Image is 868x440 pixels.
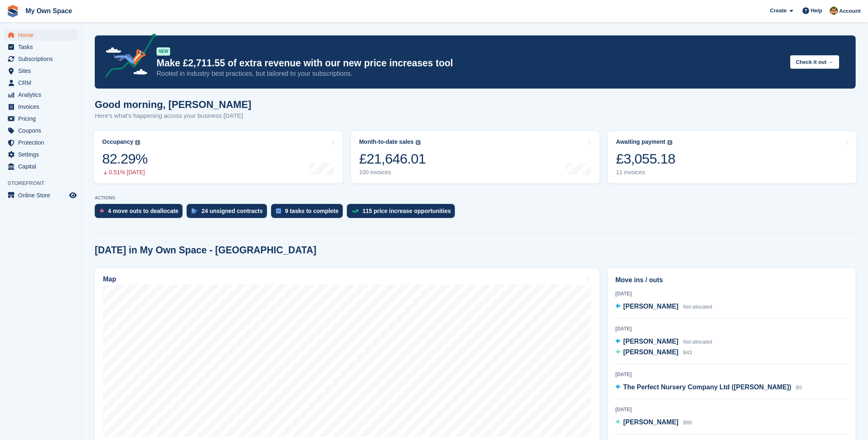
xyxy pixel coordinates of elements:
[4,149,78,160] a: menu
[103,276,116,283] h2: Map
[98,33,156,80] img: price-adjustments-announcement-icon-8257ccfd72463d97f412b2fc003d46551f7dbcb40ab6d574587a9cd5c0d94...
[616,169,675,176] div: 11 invoices
[830,7,838,15] img: Keely Collin
[839,7,861,15] span: Account
[363,208,451,214] div: 115 price increase opportunities
[4,53,78,65] a: menu
[4,125,78,136] a: menu
[18,89,68,101] span: Analytics
[623,338,678,345] span: [PERSON_NAME]
[18,53,68,65] span: Subscriptions
[4,65,78,77] a: menu
[4,41,78,53] a: menu
[22,4,75,18] a: My Own Space
[416,140,421,145] img: icon-info-grey-7440780725fd019a000dd9b08b2336e03edf1995a4989e88bcd33f0948082b44.svg
[623,384,791,391] span: The Perfect Nursery Company Ltd ([PERSON_NAME])
[18,29,68,41] span: Home
[4,77,78,89] a: menu
[4,113,78,124] a: menu
[4,190,78,201] a: menu
[359,169,426,176] div: 100 invoices
[623,419,678,426] span: [PERSON_NAME]
[95,195,856,201] p: ACTIONS
[615,302,712,312] a: [PERSON_NAME] Not allocated
[615,337,712,347] a: [PERSON_NAME] Not allocated
[102,150,147,167] div: 82.29%
[615,275,848,285] h2: Move ins / outs
[18,113,68,124] span: Pricing
[608,131,856,183] a: Awaiting payment £3,055.18 11 invoices
[276,208,281,213] img: task-75834270c22a3079a89374b754ae025e5fb1db73e45f91037f5363f120a921f8.svg
[271,204,347,222] a: 9 tasks to complete
[95,99,251,110] h1: Good morning, [PERSON_NAME]
[7,5,19,17] img: stora-icon-8386f47178a22dfd0bd8f6a31ec36ba5ce8667c1dd55bd0f319d3a0aa187defe.svg
[615,417,692,428] a: [PERSON_NAME] B80
[683,350,692,356] span: B43
[811,7,822,15] span: Help
[359,138,414,145] div: Month-to-date sales
[790,55,839,69] button: Check it out →
[285,208,339,214] div: 9 tasks to complete
[18,41,68,53] span: Tasks
[201,208,263,214] div: 24 unsigned contracts
[615,347,692,358] a: [PERSON_NAME] B43
[623,349,678,356] span: [PERSON_NAME]
[187,204,271,222] a: 24 unsigned contracts
[18,101,68,112] span: Invoices
[100,208,104,213] img: move_outs_to_deallocate_icon-f764333ba52eb49d3ac5e1228854f67142a1ed5810a6f6cc68b1a99e826820c5.svg
[68,190,78,200] a: Preview store
[18,125,68,136] span: Coupons
[4,101,78,112] a: menu
[95,204,187,222] a: 4 move outs to deallocate
[7,179,82,187] span: Storefront
[95,111,251,121] p: Here's what's happening across your business [DATE]
[157,47,170,56] div: NEW
[683,339,712,345] span: Not allocated
[4,137,78,148] a: menu
[157,69,784,78] p: Rooted in industry best practices, but tailored to your subscriptions.
[352,209,358,213] img: price_increase_opportunities-93ffe204e8149a01c8c9dc8f82e8f89637d9d84a8eef4429ea346261dce0b2c0.svg
[102,138,133,145] div: Occupancy
[108,208,178,214] div: 4 move outs to deallocate
[359,150,426,167] div: £21,646.01
[615,382,802,393] a: The Perfect Nursery Company Ltd ([PERSON_NAME]) B5
[135,140,140,145] img: icon-info-grey-7440780725fd019a000dd9b08b2336e03edf1995a4989e88bcd33f0948082b44.svg
[102,169,147,176] div: 0.51% [DATE]
[770,7,786,15] span: Create
[615,325,848,332] div: [DATE]
[667,140,672,145] img: icon-info-grey-7440780725fd019a000dd9b08b2336e03edf1995a4989e88bcd33f0948082b44.svg
[18,149,68,160] span: Settings
[4,29,78,41] a: menu
[347,204,459,222] a: 115 price increase opportunities
[4,161,78,172] a: menu
[796,385,802,391] span: B5
[94,131,343,183] a: Occupancy 82.29% 0.51% [DATE]
[18,190,68,201] span: Online Store
[683,420,692,426] span: B80
[18,161,68,172] span: Capital
[616,138,665,145] div: Awaiting payment
[18,77,68,89] span: CRM
[615,406,848,413] div: [DATE]
[351,131,600,183] a: Month-to-date sales £21,646.01 100 invoices
[18,137,68,148] span: Protection
[616,150,675,167] div: £3,055.18
[615,371,848,378] div: [DATE]
[18,65,68,77] span: Sites
[623,303,678,310] span: [PERSON_NAME]
[683,304,712,310] span: Not allocated
[95,245,316,256] h2: [DATE] in My Own Space - [GEOGRAPHIC_DATA]
[615,290,848,297] div: [DATE]
[157,57,784,69] p: Make £2,711.55 of extra revenue with our new price increases tool
[192,208,197,213] img: contract_signature_icon-13c848040528278c33f63329250d36e43548de30e8caae1d1a13099fd9432cc5.svg
[4,89,78,101] a: menu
